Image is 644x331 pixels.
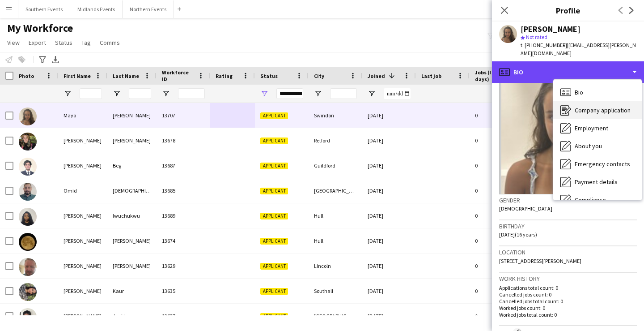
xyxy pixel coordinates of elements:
[19,133,37,150] img: lucy wilkinson
[309,279,362,303] div: Southall
[362,103,416,128] div: [DATE]
[157,128,210,153] div: 13678
[492,4,644,16] h3: Profile
[553,101,642,119] div: Company application
[107,304,157,328] div: Javid
[51,37,76,48] a: Status
[107,203,157,228] div: Iwuchukwu
[37,54,48,65] app-action-btn: Advanced filters
[107,153,157,178] div: Beg
[362,228,416,253] div: [DATE]
[157,279,210,303] div: 13635
[55,39,72,47] span: Status
[157,254,210,278] div: 13629
[470,304,528,328] div: 0
[309,228,362,253] div: Hull
[499,222,637,230] h3: Birthday
[107,254,157,278] div: [PERSON_NAME]
[157,153,210,178] div: 13687
[260,73,278,79] span: Status
[58,304,107,328] div: [PERSON_NAME]
[64,90,72,98] button: Open Filter Menu
[162,90,170,98] button: Open Filter Menu
[499,305,637,311] p: Worked jobs count: 0
[260,188,288,194] span: Applicant
[575,106,631,114] span: Company application
[499,196,637,204] h3: Gender
[157,203,210,228] div: 13689
[18,0,70,18] button: Southern Events
[421,73,441,79] span: Last job
[499,205,552,212] span: [DEMOGRAPHIC_DATA]
[113,73,139,79] span: Last Name
[260,263,288,270] span: Applicant
[178,88,205,99] input: Workforce ID Filter Input
[107,128,157,153] div: [PERSON_NAME]
[260,90,268,98] button: Open Filter Menu
[7,39,20,47] span: View
[19,183,37,201] img: Omid Ahmadi
[553,119,642,137] div: Employment
[470,279,528,303] div: 0
[362,203,416,228] div: [DATE]
[499,275,637,283] h3: Work history
[553,83,642,101] div: Bio
[362,153,416,178] div: [DATE]
[309,153,362,178] div: Guildford
[553,191,642,209] div: Compliance
[260,288,288,295] span: Applicant
[260,238,288,245] span: Applicant
[58,254,107,278] div: [PERSON_NAME]
[553,155,642,173] div: Emergency contacts
[521,25,580,33] div: [PERSON_NAME]
[470,178,528,203] div: 0
[368,90,376,98] button: Open Filter Menu
[575,124,608,132] span: Employment
[553,173,642,191] div: Payment details
[19,107,37,125] img: Maya Elliott
[521,42,567,48] span: t. [PHONE_NUMBER]
[107,279,157,303] div: Kaur
[499,298,637,305] p: Cancelled jobs total count: 0
[113,90,121,98] button: Open Filter Menu
[362,304,416,328] div: [DATE]
[19,258,37,276] img: Clive Denton
[107,178,157,203] div: [DEMOGRAPHIC_DATA]
[80,88,102,99] input: First Name Filter Input
[58,103,107,128] div: Maya
[29,39,46,47] span: Export
[314,73,324,79] span: City
[575,142,602,150] span: About you
[58,279,107,303] div: [PERSON_NAME]
[470,128,528,153] div: 0
[521,42,636,56] span: | [EMAIL_ADDRESS][PERSON_NAME][DOMAIN_NAME]
[499,60,637,194] img: Crew avatar or photo
[260,313,288,320] span: Applicant
[475,69,512,82] span: Jobs (last 90 days)
[575,178,618,186] span: Payment details
[575,88,583,96] span: Bio
[499,284,637,291] p: Applications total count: 0
[58,203,107,228] div: [PERSON_NAME]
[216,73,233,79] span: Rating
[64,73,91,79] span: First Name
[309,304,362,328] div: [GEOGRAPHIC_DATA]
[553,137,642,155] div: About you
[107,103,157,128] div: [PERSON_NAME]
[7,21,73,35] span: My Workforce
[4,37,23,48] a: View
[157,103,210,128] div: 13707
[260,213,288,219] span: Applicant
[58,128,107,153] div: [PERSON_NAME]
[100,39,120,47] span: Comms
[309,203,362,228] div: Hull
[362,178,416,203] div: [DATE]
[575,160,630,168] span: Emergency contacts
[384,88,411,99] input: Joined Filter Input
[470,153,528,178] div: 0
[492,61,644,83] div: Bio
[19,308,37,326] img: Ismail Javid
[260,112,288,119] span: Applicant
[81,39,91,47] span: Tag
[162,69,194,82] span: Workforce ID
